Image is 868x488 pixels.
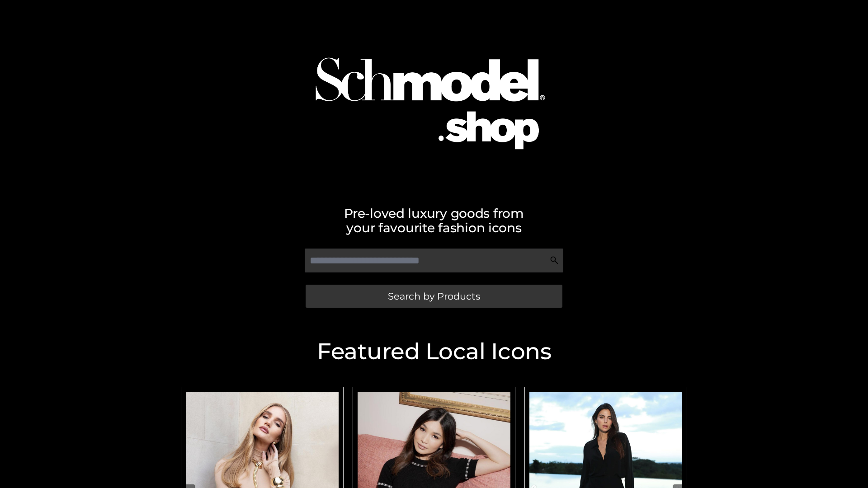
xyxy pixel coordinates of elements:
h2: Featured Local Icons​ [176,340,692,363]
span: Search by Products [388,291,480,301]
img: Search Icon [550,256,559,265]
a: Search by Products [306,285,562,308]
h2: Pre-loved luxury goods from your favourite fashion icons [176,206,692,235]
